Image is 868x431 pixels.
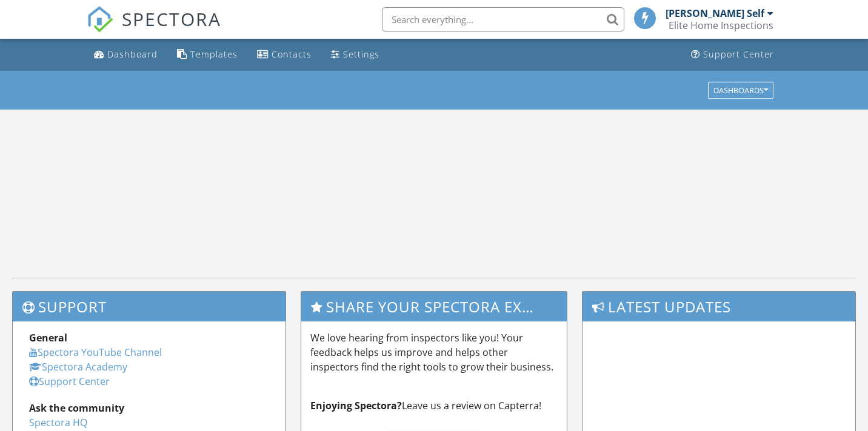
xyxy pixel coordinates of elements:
h3: Latest Updates [583,292,855,321]
button: Dashboards [708,82,773,99]
div: Ask the community [29,401,269,415]
img: The Best Home Inspection Software - Spectora [87,6,113,33]
p: Leave us a review on Capterra! [310,398,558,413]
a: Spectora Academy [29,360,127,373]
a: Settings [326,44,384,66]
input: Search everything... [382,7,624,31]
strong: Enjoying Spectora? [310,399,402,412]
div: Dashboards [713,86,768,94]
div: Elite Home Inspections [669,19,773,31]
p: We love hearing from inspectors like you! Your feedback helps us improve and helps other inspecto... [310,331,558,374]
a: Contacts [252,44,316,66]
a: Support Center [29,375,110,388]
a: Dashboard [89,44,162,66]
div: Contacts [272,48,312,60]
h3: Support [13,292,285,321]
a: Spectora HQ [29,416,87,429]
span: SPECTORA [122,6,221,31]
strong: General [29,331,67,344]
h3: Share Your Spectora Experience [301,292,567,321]
div: [PERSON_NAME] Self [666,7,764,19]
div: Templates [190,48,238,60]
a: Spectora YouTube Channel [29,346,162,359]
div: Dashboard [107,48,158,60]
a: Support Center [686,44,779,66]
a: SPECTORA [87,16,221,42]
div: Support Center [703,48,774,60]
a: Templates [172,44,242,66]
div: Settings [343,48,379,60]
